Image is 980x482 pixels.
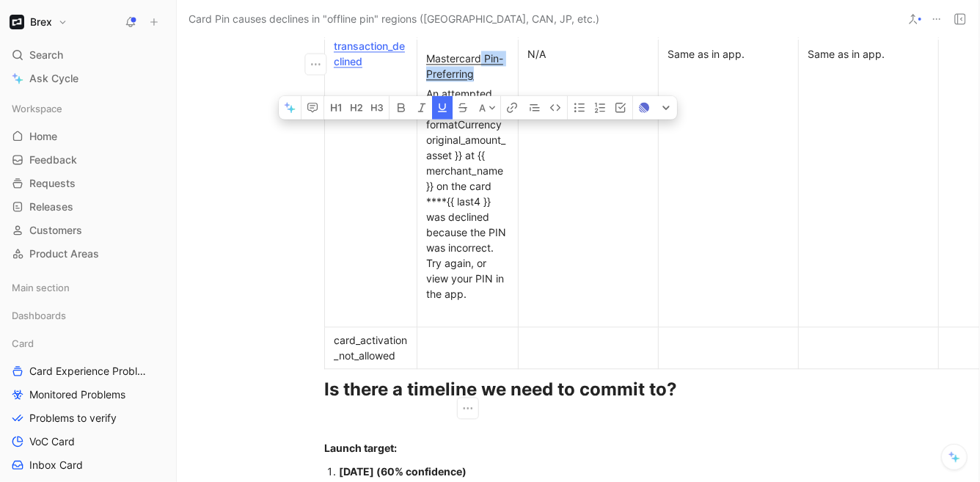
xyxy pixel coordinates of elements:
[339,465,467,478] strong: 60% confidence)
[426,86,509,302] div: An attempted transaction for {{ formatCurrency original_amount_asset }} at {{ merchant_name }} on...
[6,431,170,453] a: VoC Card
[6,125,170,147] a: Home
[29,200,73,214] span: Releases
[668,46,789,62] div: Same as in app.
[29,387,125,402] span: Monitored Problems
[6,12,71,32] button: BrexBrex
[29,176,76,191] span: Requests
[6,304,170,331] div: Dashboards
[189,10,599,28] span: Card Pin causes declines in "offline pin" regions ([GEOGRAPHIC_DATA], CAN, JP, etc.)
[324,379,677,400] span: Is there a timeline we need to commit to?
[6,67,170,90] a: Ask Cycle
[29,223,82,238] span: Customers
[12,308,66,323] span: Dashboards
[29,458,83,472] span: Inbox Card
[6,277,170,299] div: Main section
[6,304,170,326] div: Dashboards
[29,434,75,449] span: VoC Card
[808,46,929,62] div: Same as in app.
[6,277,170,303] div: Main section
[6,44,170,66] div: Search
[6,98,170,120] div: Workspace
[29,46,63,64] span: Search
[12,336,34,351] span: Card
[6,243,170,265] a: Product Areas
[29,129,57,144] span: Home
[29,364,150,379] span: Card Experience Problems
[12,280,70,295] span: Main section
[426,52,503,80] u: Mastercard Pin-Preferring
[30,15,52,29] h1: Brex
[6,454,170,476] a: Inbox Card
[6,219,170,241] a: Customers
[334,332,408,363] div: card_activation_not_allowed
[6,149,170,171] a: Feedback
[6,196,170,218] a: Releases
[6,172,170,194] a: Requests
[6,332,170,354] div: Card
[339,465,381,478] span: [DATE] (
[324,442,397,454] span: Launch target:
[29,247,99,261] span: Product Areas
[10,15,24,29] img: Brex
[6,384,170,406] a: Monitored Problems
[527,46,649,62] div: N/A
[29,70,78,87] span: Ask Cycle
[12,101,62,116] span: Workspace
[29,153,77,167] span: Feedback
[6,360,170,382] a: Card Experience Problems
[334,40,405,67] a: transaction_declined
[6,407,170,429] a: Problems to verify
[29,411,117,426] span: Problems to verify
